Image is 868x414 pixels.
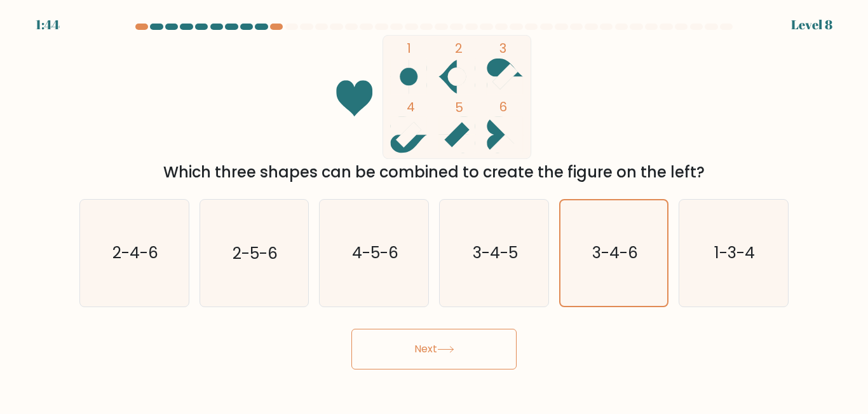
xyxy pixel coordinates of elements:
text: 1-3-4 [714,242,755,265]
button: Next [351,329,517,369]
tspan: 6 [500,98,508,116]
div: Level 8 [791,15,832,34]
div: 1:44 [36,15,60,34]
tspan: 1 [407,39,412,57]
text: 2-5-6 [233,242,278,265]
tspan: 5 [456,99,464,116]
tspan: 4 [407,98,416,116]
text: 2-4-6 [112,242,158,265]
tspan: 3 [500,39,507,57]
text: 3-4-5 [472,242,517,265]
tspan: 2 [456,39,463,57]
text: 3-4-6 [592,242,638,265]
div: Which three shapes can be combined to create the figure on the left? [87,161,781,184]
text: 4-5-6 [352,242,398,265]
